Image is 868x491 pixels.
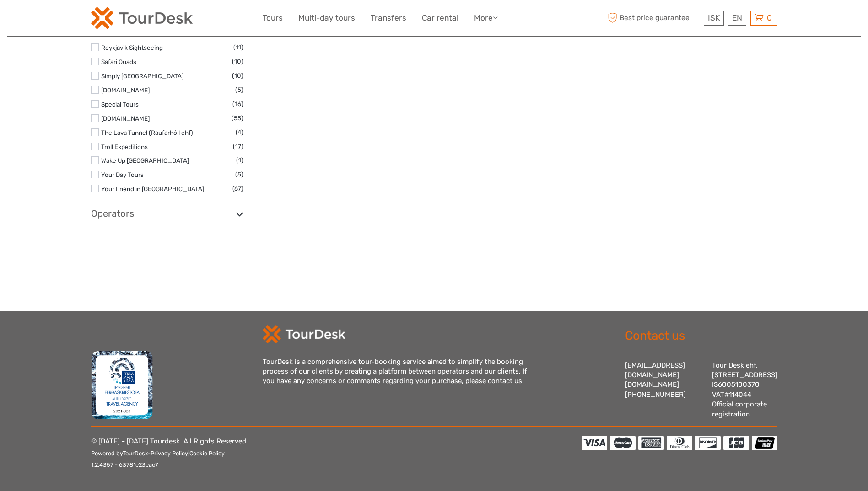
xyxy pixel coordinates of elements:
div: [EMAIL_ADDRESS][DOMAIN_NAME] [PHONE_NUMBER] [625,361,703,420]
span: (67) [232,183,243,194]
a: Wake Up [GEOGRAPHIC_DATA] [101,157,189,164]
p: © [DATE] - [DATE] Tourdesk. All Rights Reserved. [91,436,248,471]
a: Troll Expeditions [101,143,148,150]
a: Special Tours [101,101,139,108]
span: (55) [232,113,243,123]
a: Cookie Policy [189,450,225,457]
a: [DOMAIN_NAME] [101,115,150,122]
a: Multi-day tours [298,11,355,25]
h3: Operators [91,208,243,219]
span: (10) [232,56,243,67]
span: (16) [232,99,243,109]
a: TourDesk [123,450,148,457]
a: Simply [GEOGRAPHIC_DATA] [101,72,183,80]
img: 120-15d4194f-c635-41b9-a512-a3cb382bfb57_logo_small.png [91,7,193,29]
a: [DOMAIN_NAME] [101,86,150,94]
a: Safari Quads [101,58,136,65]
a: Tours [263,11,283,25]
h2: Contact us [625,329,777,343]
a: Reykjavik Sightseeing [101,44,163,51]
a: Car rental [422,11,458,25]
span: (11) [233,42,243,53]
div: TourDesk is a comprehensive tour-booking service aimed to simplify the booking process of our cli... [263,357,537,386]
span: (17) [233,141,243,152]
a: The Lava Tunnel (Raufarhóll ehf) [101,129,193,136]
a: Your Friend in [GEOGRAPHIC_DATA] [101,185,204,192]
small: Powered by - | [91,450,225,457]
div: Tour Desk ehf. [STREET_ADDRESS] IS6005100370 VAT#114044 [712,361,777,420]
a: [DOMAIN_NAME] [625,380,679,389]
a: Transfers [371,11,406,25]
span: (5) [235,85,243,95]
a: More [474,11,498,25]
span: ISK [708,13,720,22]
div: EN [728,11,746,26]
span: (10) [232,70,243,81]
span: 0 [766,13,773,22]
img: td-logo-white.png [263,325,345,343]
small: 1.2.4357 - 63781e23eac7 [91,461,158,468]
span: (1) [236,155,243,165]
img: accepted cards [582,436,777,450]
a: Official corporate registration [712,400,767,418]
img: fms.png [91,351,153,419]
span: Best price guarantee [606,11,701,26]
button: Open LiveChat chat widget [105,14,116,25]
p: We're away right now. Please check back later! [13,16,103,23]
span: (5) [235,169,243,180]
a: Your Day Tours [101,171,144,178]
a: Privacy Policy [151,450,188,457]
span: (4) [236,127,243,138]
